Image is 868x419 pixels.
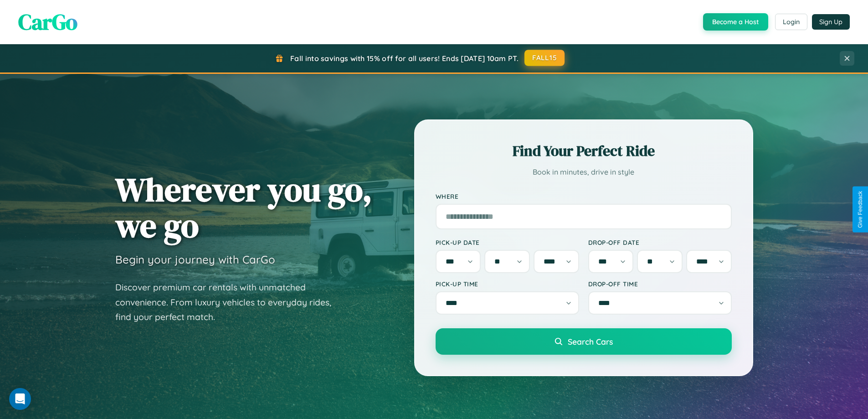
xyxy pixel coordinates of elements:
button: FALL15 [524,50,565,66]
h3: Begin your journey with CarGo [115,253,275,266]
span: CarGo [18,7,77,37]
label: Where [436,192,732,200]
label: Drop-off Time [588,280,732,288]
button: Sign Up [812,14,850,30]
h2: Find Your Perfect Ride [436,141,732,161]
span: Fall into savings with 15% off for all users! Ends [DATE] 10am PT. [290,54,519,63]
label: Pick-up Date [436,238,579,246]
button: Login [775,14,807,30]
button: Search Cars [436,328,732,355]
label: Pick-up Time [436,280,579,288]
h1: Wherever you go, we go [115,171,372,243]
p: Book in minutes, drive in style [436,166,732,179]
div: Give Feedback [857,191,863,228]
div: Open Intercom Messenger [9,388,31,410]
button: Become a Host [703,13,768,31]
span: Search Cars [568,336,613,347]
p: Discover premium car rentals with unmatched convenience. From luxury vehicles to everyday rides, ... [115,280,343,325]
label: Drop-off Date [588,238,732,246]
